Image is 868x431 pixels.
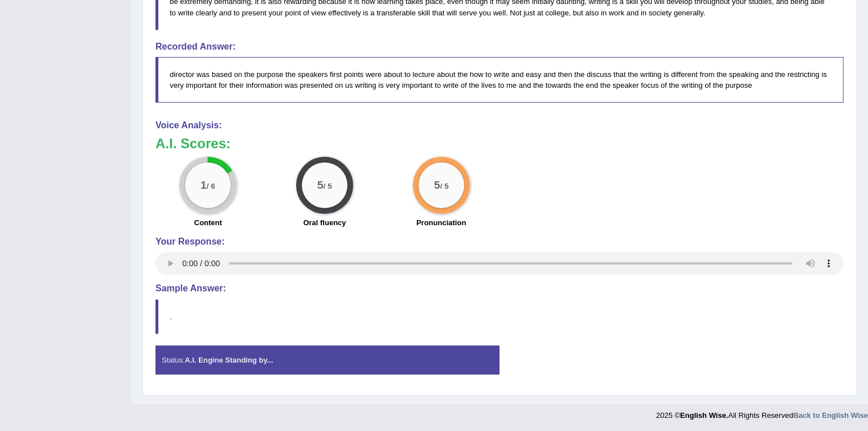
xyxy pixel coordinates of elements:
[155,120,844,131] h4: Voice Analysis:
[207,182,215,191] small: / 6
[185,356,273,364] strong: A.I. Engine Standing by...
[155,345,499,375] div: Status:
[155,42,844,52] h4: Recorded Answer:
[680,411,728,420] strong: English Wise.
[793,411,868,420] a: Back to English Wise
[155,136,231,151] b: A.I. Scores:
[656,404,868,421] div: 2025 © All Rights Reserved
[324,182,332,191] small: / 5
[317,179,324,192] big: 5
[416,217,466,228] label: Pronunciation
[155,283,844,294] h4: Sample Answer:
[440,182,448,191] small: / 5
[303,217,346,228] label: Oral fluency
[155,57,844,103] blockquote: director was based on the purpose the speakers first points were about to lecture about the how t...
[194,217,222,228] label: Content
[155,299,844,334] blockquote: .
[434,179,440,192] big: 5
[200,179,207,192] big: 1
[155,237,844,247] h4: Your Response:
